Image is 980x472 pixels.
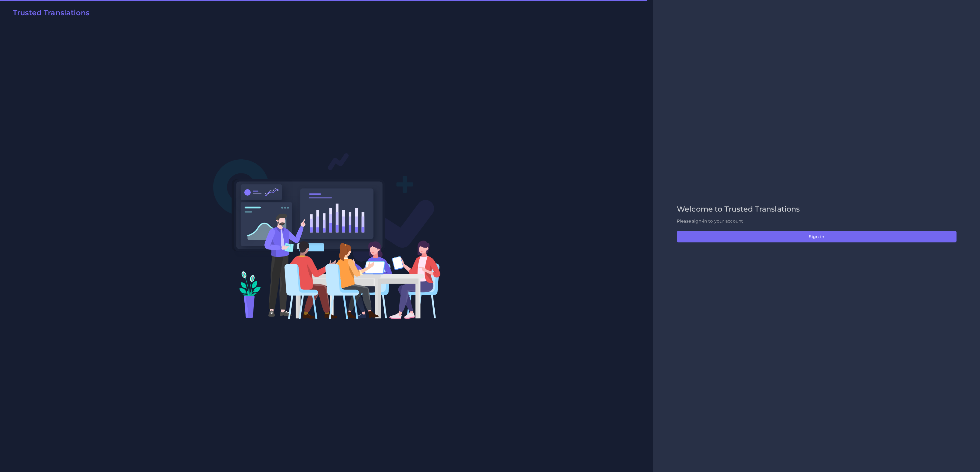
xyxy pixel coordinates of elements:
[13,9,89,17] h2: Trusted Translations
[677,231,957,242] button: Sign in
[677,218,957,224] p: Please sign-in to your account
[9,9,89,20] a: Trusted Translations
[677,205,957,214] h2: Welcome to Trusted Translations
[213,153,441,320] img: Login V2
